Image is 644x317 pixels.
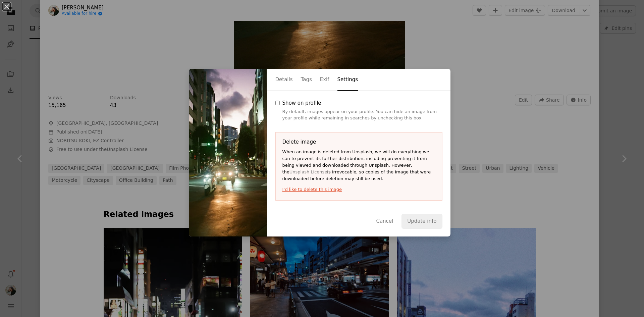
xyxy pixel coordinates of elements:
[370,214,399,228] button: Cancel
[282,138,435,146] h4: Delete image
[282,186,435,193] button: I’d like to delete this image
[289,169,327,174] a: Unsplash License
[282,108,442,122] span: By default, images appear on your profile. You can hide an image from your profile while remainin...
[189,69,267,236] img: photo-1728390624719-a159aef7fe6b
[282,99,442,107] span: Show on profile
[401,214,442,228] button: Update info
[337,69,358,91] button: Settings
[301,69,312,91] button: Tags
[320,69,329,91] button: Exif
[282,149,435,182] p: When an image is deleted from Unsplash, we will do everything we can to prevent its further distr...
[275,99,280,107] input: Show on profileBy default, images appear on your profile. You can hide an image from your profile...
[275,69,293,91] button: Details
